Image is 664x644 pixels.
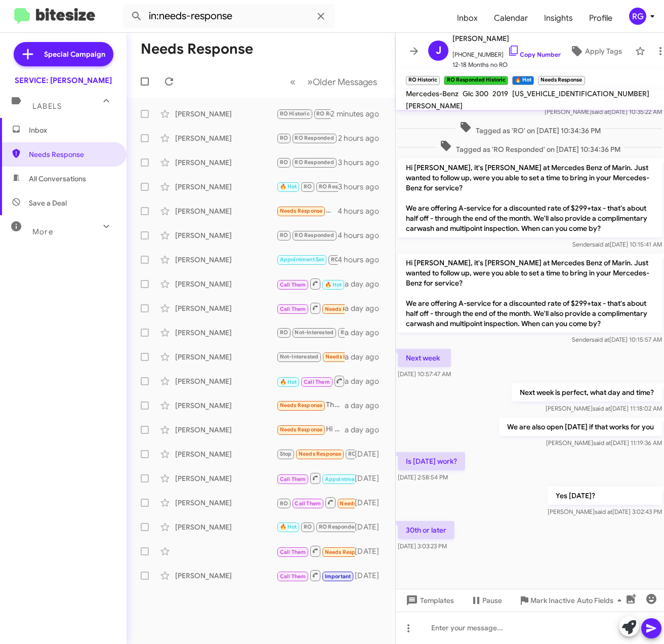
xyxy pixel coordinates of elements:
[452,60,561,70] span: 12-18 Months no RO
[510,591,583,610] button: Mark Inactive
[592,240,610,248] span: said at
[175,425,276,435] div: [PERSON_NAME]
[444,76,508,85] small: RO Responded Historic
[629,8,646,25] div: RG
[276,545,355,557] div: Inbound Call
[345,400,387,411] div: a day ago
[175,279,276,289] div: [PERSON_NAME]
[398,370,451,378] span: [DATE] 10:57:47 AM
[175,352,276,362] div: [PERSON_NAME]
[345,328,387,338] div: a day ago
[280,135,288,141] span: RO
[348,451,356,457] span: RO
[572,336,662,343] span: Sender [DATE] 10:15:57 AM
[355,571,387,581] div: [DATE]
[175,498,276,508] div: [PERSON_NAME]
[276,569,355,582] div: Hi [PERSON_NAME], I see the new e53 wagons are buildable on the website. How long would it take t...
[44,49,105,59] span: Special Campaign
[280,256,324,263] span: Appointment Set
[175,230,276,240] div: [PERSON_NAME]
[338,133,387,143] div: 2 hours ago
[276,496,355,509] div: Inbound Call
[406,101,463,110] span: [PERSON_NAME]
[299,451,342,457] span: Needs Response
[595,508,612,515] span: said at
[398,452,465,470] p: Is [DATE] work?
[530,591,575,610] span: Mark Inactive
[396,591,462,610] button: Templates
[499,418,662,436] p: We are also open [DATE] if that works for you
[455,121,605,136] span: Tagged as 'RO' on [DATE] 10:34:36 PM
[295,232,334,238] span: RO Responded
[345,425,387,435] div: a day ago
[295,159,334,166] span: RO Responded
[15,75,112,86] div: SERVICE: [PERSON_NAME]
[280,451,292,457] span: Stop
[276,229,338,241] div: Fix
[406,89,459,98] span: Mercedes-Benz
[508,51,561,58] a: Copy Number
[175,206,276,216] div: [PERSON_NAME]
[29,174,86,184] span: All Conversations
[538,76,585,85] small: Needs Response
[338,157,387,168] div: 3 hours ago
[32,102,62,111] span: Labels
[512,383,662,401] p: Next week is perfect, what day and time?
[581,4,620,33] a: Profile
[307,75,313,88] span: »
[331,256,339,263] span: RO
[577,591,626,610] span: Auto Fields
[482,591,502,610] span: Pause
[398,254,662,333] p: Hi [PERSON_NAME], it's [PERSON_NAME] at Mercedes Benz of Marin. Just wanted to follow up, were yo...
[316,110,377,117] span: RO Responded Historic
[449,4,486,33] a: Inbox
[536,4,581,33] a: Insights
[345,376,387,386] div: a day ago
[280,426,323,433] span: Needs Response
[276,351,345,363] div: Also sorry for the delay in responding
[545,108,662,115] span: [PERSON_NAME] [DATE] 10:35:22 AM
[280,159,288,166] span: RO
[276,302,345,314] div: Inbound Call
[175,571,276,581] div: [PERSON_NAME]
[492,89,508,98] span: 2019
[175,400,276,411] div: [PERSON_NAME]
[122,4,335,28] input: Search
[319,183,358,190] span: RO Responded
[295,135,334,141] span: RO Responded
[548,508,662,515] span: [PERSON_NAME] [DATE] 3:02:43 PM
[561,42,630,60] button: Apply Tags
[340,500,383,507] span: Needs Response
[398,158,662,237] p: Hi [PERSON_NAME], it's [PERSON_NAME] at Mercedes Benz of Marin. Just wanted to follow up, were yo...
[592,108,609,115] span: said at
[276,254,338,265] div: Thanks [PERSON_NAME]. We appreciate the tire repair. However the tires were fairly new from you a...
[276,156,338,168] div: Will do. Thank you!
[355,473,387,484] div: [DATE]
[325,281,342,288] span: 🔥 Hot
[463,89,488,98] span: Glc 300
[276,205,338,217] div: Thanks anyway
[280,208,323,214] span: Needs Response
[436,43,441,59] span: J
[406,76,440,85] small: RO Historic
[175,109,276,119] div: [PERSON_NAME]
[175,449,276,459] div: [PERSON_NAME]
[486,4,536,33] a: Calendar
[175,522,276,532] div: [PERSON_NAME]
[404,591,454,610] span: Templates
[280,402,323,409] span: Needs Response
[175,473,276,484] div: [PERSON_NAME]
[546,405,662,412] span: [PERSON_NAME] [DATE] 11:18:02 AM
[345,352,387,362] div: a day ago
[276,521,355,533] div: I can't deal w/ this til late Oct. What is total price please?
[280,476,306,482] span: Call Them
[512,89,649,98] span: [US_VEHICLE_IDENTIFICATION_NUMBER]
[276,132,338,144] div: [PERSON_NAME] please call me assp [PHONE_NUMBER]
[280,353,319,360] span: Not-Interested
[592,336,609,343] span: said at
[280,524,297,530] span: 🔥 Hot
[355,498,387,508] div: [DATE]
[338,182,387,192] div: 3 hours ago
